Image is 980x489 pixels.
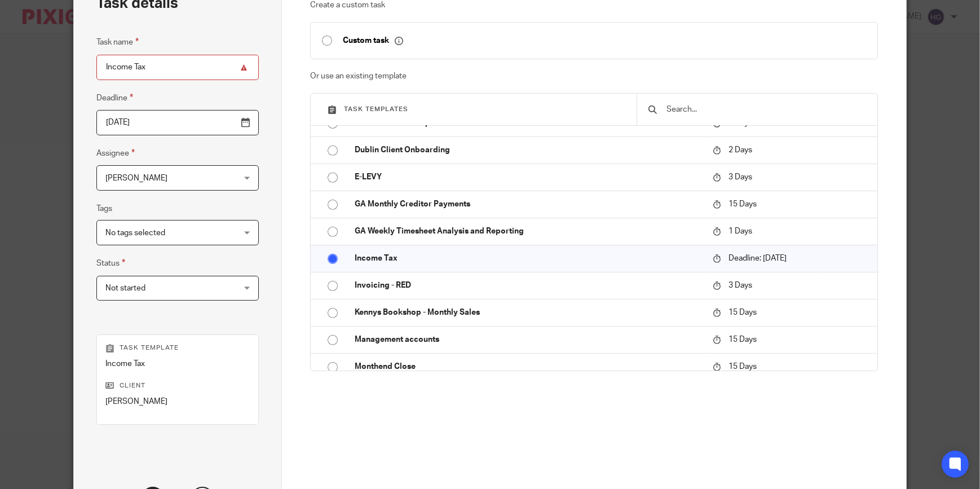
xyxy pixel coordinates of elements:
[355,171,701,183] p: E-LEVY
[729,309,757,316] span: 15 Days
[355,199,701,210] p: GA Monthly Creditor Payments
[729,227,752,235] span: 1 Days
[310,71,877,82] p: Or use an existing template
[355,361,701,372] p: Monthend Close
[105,381,250,390] p: Client
[355,334,701,345] p: Management accounts
[96,110,259,135] input: Pick a date
[729,336,757,343] span: 15 Days
[105,284,145,292] span: Not started
[729,254,787,262] span: Deadline: [DATE]
[355,253,701,264] p: Income Tax
[729,200,757,208] span: 15 Days
[729,363,757,371] span: 15 Days
[96,91,133,104] label: Deadline
[343,36,403,46] p: Custom task
[96,203,112,214] label: Tags
[729,281,752,289] span: 3 Days
[105,396,250,407] p: [PERSON_NAME]
[105,358,250,369] p: Income Tax
[96,36,139,49] label: Task name
[105,343,250,353] p: Task template
[355,280,701,291] p: Invoicing - RED
[96,55,259,80] input: Task name
[105,174,167,182] span: [PERSON_NAME]
[105,229,165,237] span: No tags selected
[96,257,125,270] label: Status
[344,106,408,112] span: Task templates
[96,147,135,160] label: Assignee
[729,173,752,181] span: 3 Days
[665,103,866,116] input: Search...
[355,307,701,318] p: Kennys Bookshop - Monthly Sales
[355,144,701,156] p: Dublin Client Onboarding
[729,146,752,154] span: 2 Days
[355,226,701,237] p: GA Weekly Timesheet Analysis and Reporting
